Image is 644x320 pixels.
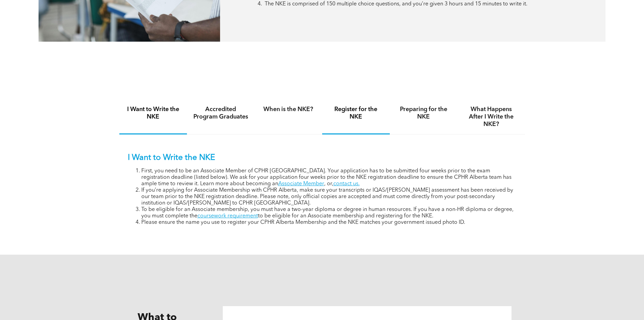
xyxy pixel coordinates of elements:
li: Please ensure the name you use to register your CPHR Alberta Membership and the NKE matches your ... [141,219,517,226]
li: If you’re applying for Associate Membership with CPHR Alberta, make sure your transcripts or IQAS... [141,187,517,207]
a: coursework requirement [197,213,258,219]
h4: Preparing for the NKE [396,106,451,121]
a: contact us. [333,181,360,187]
h4: I Want to Write the NKE [125,106,181,121]
h4: What Happens After I Write the NKE? [463,106,519,128]
li: First, you need to be an Associate Member of CPHR [GEOGRAPHIC_DATA]. Your application has to be s... [141,168,517,187]
a: Associate Member [278,181,324,187]
h4: When is the NKE? [261,106,316,113]
li: To be eligible for an Associate membership, you must have a two-year diploma or degree in human r... [141,207,517,219]
h4: Register for the NKE [328,106,384,121]
h4: Accredited Program Graduates [193,106,248,121]
span: The NKE is comprised of 150 multiple choice questions, and you’re given 3 hours and 15 minutes to... [265,1,527,7]
p: I Want to Write the NKE [128,153,517,163]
